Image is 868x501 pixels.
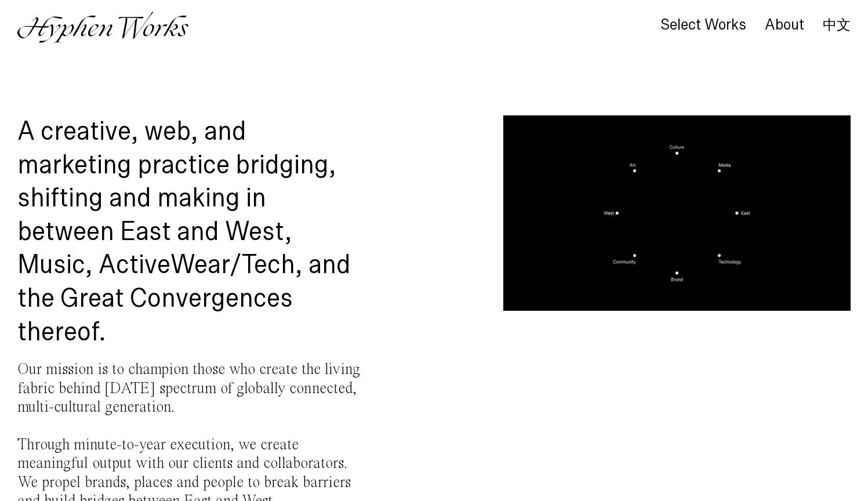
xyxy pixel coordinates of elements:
[17,12,188,43] img: Hyphen Works
[660,19,746,32] a: Select Works
[17,115,365,349] h1: A creative, web, and marketing practice bridging, shifting and making in between East and West, M...
[765,17,804,33] div: About
[660,17,746,33] div: Select Works
[823,19,851,31] a: 中文
[765,19,804,32] a: About
[503,115,851,311] video: Your browser does not support the video tag.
